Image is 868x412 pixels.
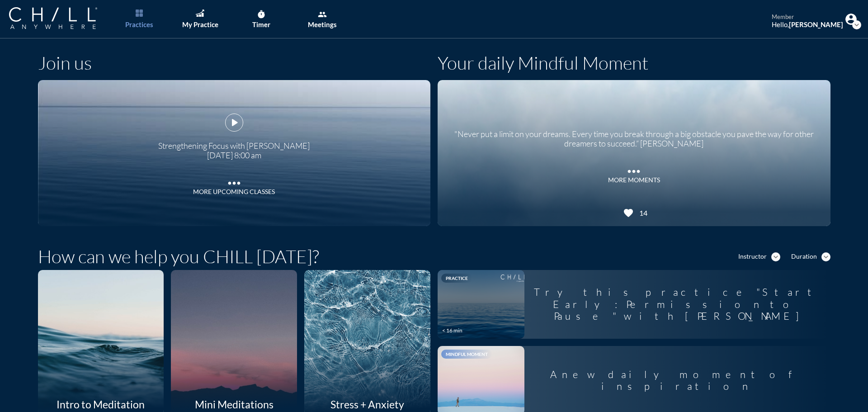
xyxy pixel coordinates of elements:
span: Mindful Moment [446,351,488,357]
span: Practice [446,275,468,281]
strong: [PERSON_NAME] [789,20,843,28]
h1: Join us [38,52,92,74]
i: play_arrow [227,116,241,129]
div: < 16 min [442,327,462,334]
h1: Your daily Mindful Moment [438,52,648,74]
div: "Never put a limit on your dreams. Every time you break through a big obstacle you pave the way f... [449,123,819,149]
i: favorite [623,208,634,218]
img: List [136,9,143,17]
div: Instructor [738,253,767,260]
i: group [318,10,327,19]
button: play [225,114,243,132]
img: Graph [196,9,204,17]
img: Company Logo [9,7,97,29]
div: member [772,14,843,21]
h1: How can we help you CHILL [DATE]? [38,246,319,267]
i: expand_more [821,252,830,261]
i: timer [257,10,266,19]
div: Hello, [772,20,843,28]
i: more_horiz [625,162,643,176]
div: [DATE] 8:00 am [158,151,310,161]
div: Duration [791,253,817,260]
i: expand_more [771,252,780,261]
i: expand_more [852,20,861,29]
div: Meetings [308,20,337,28]
div: A new daily moment of inspiration [524,361,830,400]
div: More Upcoming Classes [193,188,275,196]
i: more_horiz [225,174,243,188]
div: 14 [636,208,647,217]
a: Company Logo [9,7,115,30]
div: Timer [252,20,270,28]
div: MORE MOMENTS [608,176,660,184]
div: My Practice [182,20,218,28]
div: Strengthening Focus with [PERSON_NAME] [158,134,310,151]
img: Profile icon [845,14,857,25]
div: Try this practice "Start Early: Permission to Pause " with [PERSON_NAME] [524,279,830,329]
div: Practices [125,20,153,28]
